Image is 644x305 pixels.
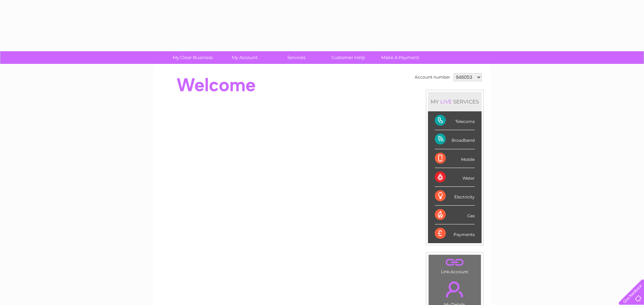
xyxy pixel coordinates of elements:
a: Services [268,51,325,64]
a: My Account [216,51,273,64]
a: . [430,277,479,301]
div: Telecoms [435,111,475,130]
a: . [430,257,479,268]
td: Link Account [428,254,481,276]
div: Mobile [435,149,475,168]
div: Water [435,168,475,187]
div: MY SERVICES [428,92,482,111]
td: Account number [413,71,452,83]
div: Gas [435,206,475,224]
a: My Clear Business [164,51,221,64]
a: Make A Payment [372,51,428,64]
a: Customer Help [320,51,376,64]
div: Payments [435,224,475,243]
div: Broadband [435,130,475,149]
div: Electricity [435,187,475,206]
div: LIVE [439,98,453,105]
